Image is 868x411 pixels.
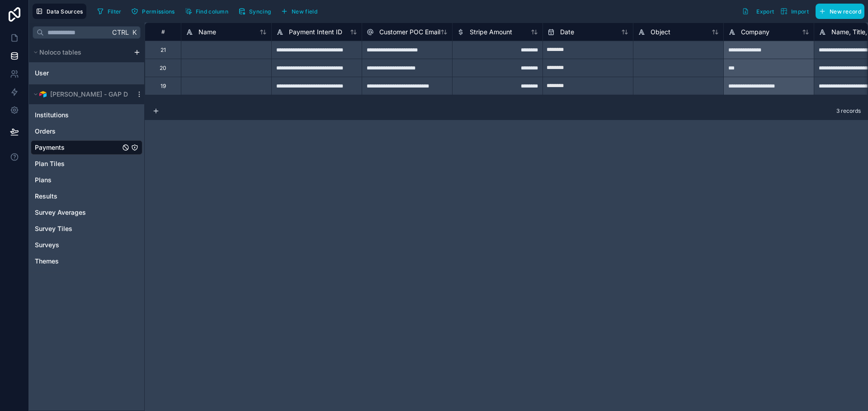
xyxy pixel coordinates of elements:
button: New record [816,4,864,19]
button: Permissions [128,5,178,18]
span: Object [651,28,670,37]
a: New record [812,4,864,19]
span: Customer POC Email [379,28,440,37]
span: Stripe Amount [470,28,512,37]
span: Export [756,8,774,15]
span: Find column [196,8,228,15]
span: New field [292,8,317,15]
div: 20 [160,65,166,72]
button: Filter [94,5,125,18]
span: Payment Intent ID [289,28,342,37]
div: 21 [160,46,166,54]
span: Filter [108,8,122,15]
button: New field [278,5,321,18]
button: Syncing [235,5,274,18]
span: Name [198,28,216,37]
span: Date [560,28,574,37]
div: 19 [160,83,166,90]
span: 3 records [836,107,861,115]
a: Permissions [128,5,181,18]
span: Import [791,8,809,15]
button: Export [739,4,777,19]
span: Permissions [142,8,175,15]
span: New record [830,8,861,15]
button: Data Sources [33,4,86,19]
button: Import [777,4,812,19]
span: K [131,29,137,36]
div: # [152,28,174,35]
span: Data Sources [47,8,83,15]
span: Ctrl [111,27,130,38]
span: Company [741,28,769,37]
button: Find column [182,5,231,18]
a: Syncing [235,5,278,18]
span: Syncing [249,8,271,15]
